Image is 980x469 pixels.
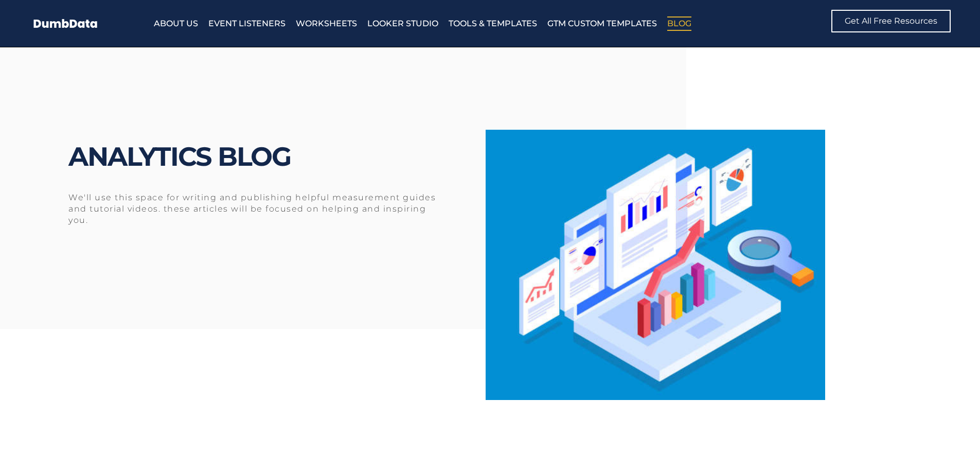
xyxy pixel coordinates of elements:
h6: We'll use this space for writing and publishing helpful measurement guides and tutorial videos. t... [68,192,437,226]
nav: Menu [154,16,764,31]
a: Event Listeners [208,16,286,31]
a: Worksheets [296,16,357,31]
a: Get All Free Resources [831,10,951,32]
a: Blog [667,16,691,31]
a: GTM Custom Templates [547,16,657,31]
a: Looker Studio [367,16,438,31]
span: Get All Free Resources [845,17,937,25]
a: About Us [154,16,198,31]
h1: Analytics Blog [68,136,514,177]
a: Tools & Templates [449,16,537,31]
